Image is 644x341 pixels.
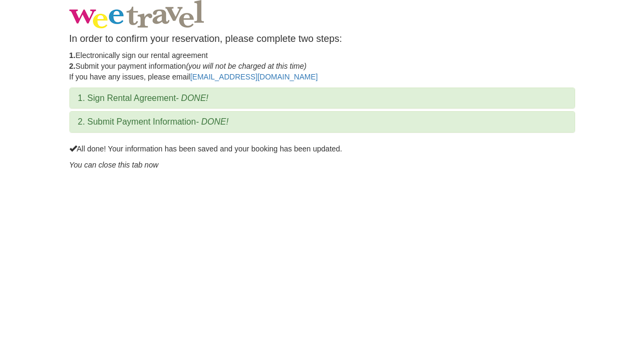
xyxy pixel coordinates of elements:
h4: In order to confirm your reservation, please complete two steps: [69,34,575,45]
h3: 1. Sign Rental Agreement [78,93,567,103]
p: All done! Your information has been saved and your booking has been updated. [69,143,575,154]
strong: 2. [69,62,76,70]
em: (you will not be charged at this time) [186,62,307,70]
p: Electronically sign our rental agreement Submit your payment information If you have any issues, ... [69,50,575,82]
h3: 2. Submit Payment Information [78,117,567,127]
strong: 1. [69,51,76,60]
a: [EMAIL_ADDRESS][DOMAIN_NAME] [190,72,317,81]
em: - DONE! [196,117,228,126]
em: You can close this tab now [69,161,159,169]
em: - DONE! [176,93,208,103]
